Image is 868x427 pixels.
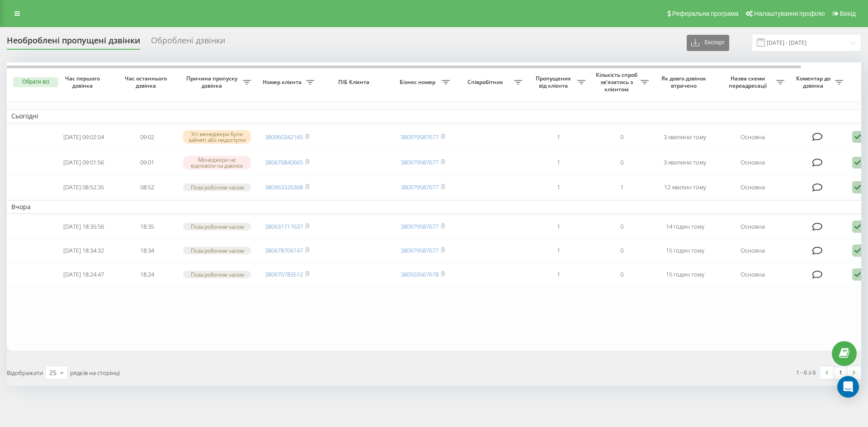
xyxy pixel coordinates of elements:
[401,183,439,191] a: 380979587677
[653,239,717,262] td: 15 годин тому
[52,176,115,198] td: [DATE] 08:52:35
[401,158,439,166] a: 380979587677
[7,369,43,377] span: Відображати
[183,271,251,278] div: Поза робочим часом
[837,376,859,398] div: Open Intercom Messenger
[265,133,303,141] a: 380960342165
[265,222,303,230] a: 380631717637
[52,263,115,286] td: [DATE] 18:24:47
[52,125,115,149] td: [DATE] 09:02:04
[49,368,57,377] div: 25
[834,366,847,379] a: 1
[52,239,115,262] td: [DATE] 18:34:32
[459,79,514,86] span: Співробітник
[527,125,590,149] td: 1
[590,263,653,286] td: 0
[717,125,789,149] td: Основна
[123,75,171,89] span: Час останнього дзвінка
[527,263,590,286] td: 1
[590,239,653,262] td: 0
[401,133,439,141] a: 380979587677
[59,75,108,89] span: Час першого дзвінка
[653,176,717,198] td: 12 хвилин тому
[527,150,590,174] td: 1
[796,368,816,377] div: 1 - 6 з 6
[717,150,789,174] td: Основна
[401,222,439,230] a: 380979587677
[531,75,577,89] span: Пропущених від клієнта
[115,263,179,286] td: 18:24
[660,75,709,89] span: Як довго дзвінок втрачено
[401,246,439,254] a: 380979587677
[717,176,789,198] td: Основна
[115,125,179,149] td: 09:02
[115,176,179,198] td: 08:52
[590,176,653,198] td: 1
[754,10,825,17] span: Налаштування профілю
[527,176,590,198] td: 1
[594,71,641,93] span: Кількість спроб зв'язатись з клієнтом
[653,216,717,238] td: 14 годин тому
[183,156,251,169] div: Менеджери не відповіли на дзвінок
[151,36,225,50] div: Оброблені дзвінки
[653,150,717,174] td: 3 хвилини тому
[793,75,835,89] span: Коментар до дзвінка
[52,216,115,238] td: [DATE] 18:35:56
[672,10,739,17] span: Реферальна програма
[687,35,729,51] button: Експорт
[265,183,303,191] a: 380963326368
[527,216,590,238] td: 1
[590,216,653,238] td: 0
[115,239,179,262] td: 18:34
[260,79,306,86] span: Номер клієнта
[183,130,251,144] div: Усі менеджери були зайняті або недоступні
[265,270,303,278] a: 380970783512
[265,158,303,166] a: 380676840665
[52,150,115,174] td: [DATE] 09:01:56
[7,36,140,50] div: Необроблені пропущені дзвінки
[840,10,856,17] span: Вихід
[396,79,442,86] span: Бізнес номер
[265,246,303,254] a: 380678706147
[70,369,120,377] span: рядків на сторінці
[183,223,251,230] div: Поза робочим часом
[401,270,439,278] a: 380503567678
[653,263,717,286] td: 15 годин тому
[590,150,653,174] td: 0
[653,125,717,149] td: 3 хвилини тому
[115,150,179,174] td: 09:01
[115,216,179,238] td: 18:35
[183,247,251,254] div: Поза робочим часом
[717,239,789,262] td: Основна
[590,125,653,149] td: 0
[717,263,789,286] td: Основна
[13,77,58,87] button: Обрати всі
[717,216,789,238] td: Основна
[183,75,243,89] span: Причина пропуску дзвінка
[326,79,383,86] span: ПІБ Клієнта
[183,183,251,191] div: Поза робочим часом
[721,75,776,89] span: Назва схеми переадресації
[527,239,590,262] td: 1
